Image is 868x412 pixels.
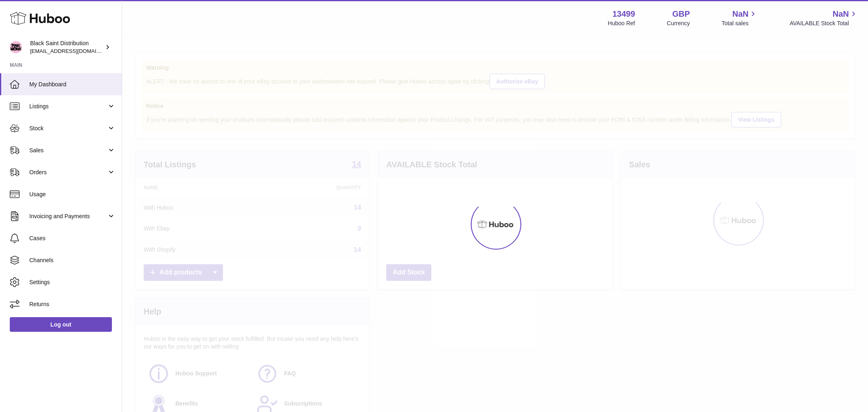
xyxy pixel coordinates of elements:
[608,20,635,27] div: Huboo Ref
[29,191,116,198] span: Usage
[789,20,858,27] span: AVAILABLE Stock Total
[29,213,107,220] span: Invoicing and Payments
[30,48,120,54] span: [EMAIL_ADDRESS][DOMAIN_NAME]
[10,317,112,332] a: Log out
[29,256,116,264] span: Channels
[29,103,107,110] span: Listings
[722,20,758,27] span: Total sales
[667,20,690,27] div: Currency
[833,9,849,20] span: NaN
[732,9,748,20] span: NaN
[29,147,107,154] span: Sales
[29,169,107,176] span: Orders
[722,9,758,27] a: NaN Total sales
[30,39,103,55] div: Black Saint Distribution
[789,9,858,27] a: NaN AVAILABLE Stock Total
[29,278,116,286] span: Settings
[29,300,116,308] span: Returns
[29,125,107,132] span: Stock
[612,9,635,20] strong: 13499
[672,9,690,20] strong: GBP
[29,234,116,242] span: Cases
[29,81,116,88] span: My Dashboard
[10,41,22,53] img: internalAdmin-13499@internal.huboo.com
